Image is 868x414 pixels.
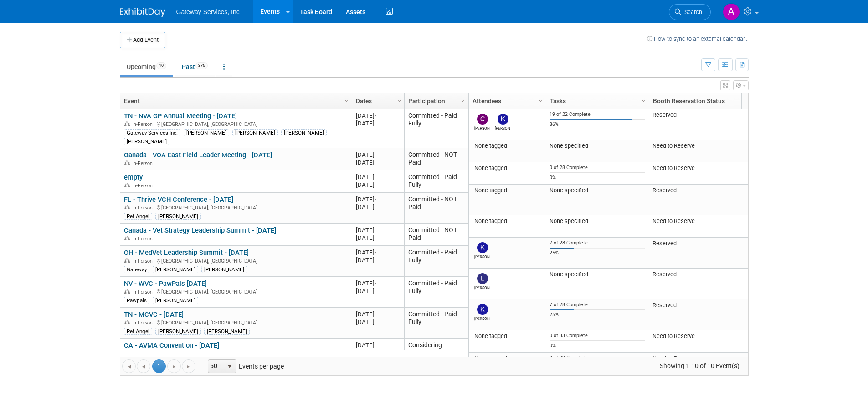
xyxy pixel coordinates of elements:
button: Add Event [120,32,165,48]
div: [DATE] [356,318,400,326]
div: 7 of 28 Complete [550,302,645,308]
div: Pet Angel [124,213,152,220]
span: - [375,227,376,234]
td: Reserved [649,238,791,269]
td: Committed - NOT Paid [404,224,468,246]
span: In-Person [132,205,155,211]
span: Column Settings [459,97,467,105]
span: In-Person [132,289,155,295]
span: Showing 1-10 of 10 Event(s) [651,359,748,372]
div: None tagged [472,355,542,362]
a: Canada - Vet Strategy Leadership Summit - [DATE] [124,226,276,234]
div: [DATE] [356,159,400,166]
span: In-Person [132,320,155,326]
div: [PERSON_NAME] [153,266,198,273]
span: In-Person [132,183,155,189]
span: Go to the next page [170,363,178,370]
div: None specified [550,218,645,225]
span: In-Person [132,160,155,166]
div: Kara Sustic [474,315,490,321]
a: Go to the first page [122,359,136,373]
div: 7 of 28 Complete [550,240,645,246]
span: Go to the previous page [140,363,147,370]
td: Committed - Paid Fully [404,246,468,277]
span: Events per page [196,359,293,373]
img: In-Person Event [124,121,130,126]
span: - [375,174,376,180]
div: Kara Sustic [495,125,511,130]
div: Gateway Services Inc. [124,129,180,136]
div: [DATE] [356,349,400,357]
div: [DATE] [356,226,400,234]
a: How to sync to an external calendar... [647,35,749,42]
td: Need to Reserve [649,162,791,185]
span: Column Settings [343,97,350,105]
div: [PERSON_NAME] [155,328,201,335]
a: FL - Thrive VCH Conference - [DATE] [124,195,233,204]
span: In-Person [132,121,155,127]
img: Chris Nelson [477,114,488,125]
div: [GEOGRAPHIC_DATA], [GEOGRAPHIC_DATA] [124,349,348,357]
a: OH - MedVet Leadership Summit - [DATE] [124,249,249,257]
div: Leah Mockridge [474,284,490,290]
div: [DATE] [356,279,400,287]
img: In-Person Event [124,258,130,263]
span: 10 [156,62,166,69]
td: Committed - Paid Fully [404,109,468,148]
div: [PERSON_NAME] [184,129,229,136]
td: Reserved [649,269,791,299]
div: 86% [550,121,645,128]
span: Gateway Services, Inc [176,8,240,15]
div: 0% [550,343,645,349]
div: 0 of 28 Complete [550,165,645,171]
img: In-Person Event [124,183,130,187]
td: Need to Reserve [649,215,791,238]
td: Need to Reserve [649,353,791,375]
img: Kara Sustic [498,114,508,125]
div: None specified [550,271,645,278]
div: 0 of 33 Complete [550,333,645,339]
span: Column Settings [395,97,403,105]
a: Column Settings [536,93,546,107]
span: - [375,196,376,203]
a: Go to the next page [167,359,181,373]
div: [GEOGRAPHIC_DATA], [GEOGRAPHIC_DATA] [124,120,348,128]
div: 25% [550,250,645,256]
div: [PERSON_NAME] [155,213,201,220]
td: Considering [404,339,468,361]
span: - [375,342,376,349]
div: [DATE] [356,249,400,256]
div: [PERSON_NAME] [232,129,278,136]
span: - [375,112,376,119]
div: [GEOGRAPHIC_DATA], [GEOGRAPHIC_DATA] [124,204,348,211]
div: [DATE] [356,341,400,349]
div: [DATE] [356,287,400,295]
a: Go to the previous page [137,359,150,373]
div: [DATE] [356,120,400,127]
td: Committed - Paid Fully [404,277,468,308]
div: [DATE] [356,256,400,264]
img: In-Person Event [124,160,130,165]
img: In-Person Event [124,289,130,294]
td: Committed - NOT Paid [404,148,468,170]
div: [GEOGRAPHIC_DATA], [GEOGRAPHIC_DATA] [124,319,348,326]
span: Go to the first page [125,363,133,370]
div: Keith Ducharme [474,253,490,259]
a: Attendees [473,93,540,109]
div: [DATE] [356,173,400,181]
a: Go to the last page [182,359,195,373]
div: [PERSON_NAME] [201,266,247,273]
td: Committed - Paid Fully [404,170,468,193]
div: [DATE] [356,195,400,203]
span: In-Person [132,236,155,242]
div: [DATE] [356,203,400,211]
img: ExhibitDay [120,8,165,17]
div: [DATE] [356,151,400,159]
a: Tasks [550,93,643,109]
div: [PERSON_NAME] [153,297,198,304]
span: Column Settings [537,97,544,105]
div: 0% [550,175,645,181]
div: 25% [550,312,645,318]
a: Column Settings [342,93,352,107]
div: [PERSON_NAME] [204,328,250,335]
